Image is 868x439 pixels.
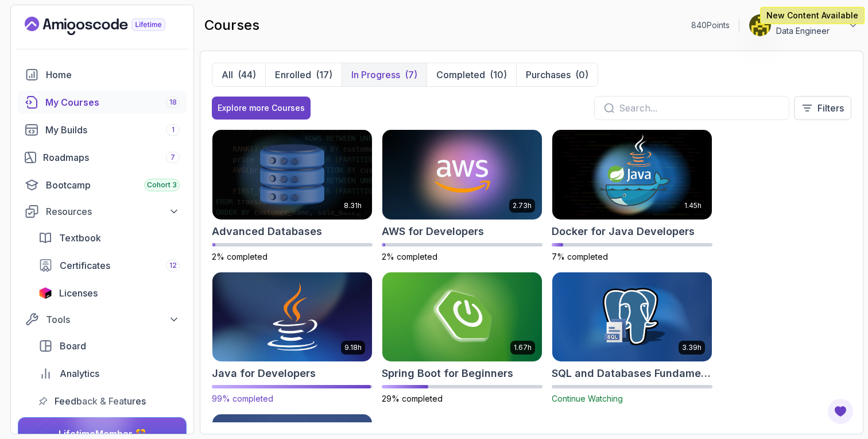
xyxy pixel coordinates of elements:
[817,101,844,115] p: Filters
[55,394,146,408] span: Feedback & Features
[382,130,542,219] img: AWS for Developers card
[766,10,858,21] p: New Content Available
[32,282,187,305] a: licenses
[382,394,443,403] span: 29% completed
[46,205,180,218] div: Resources
[238,68,256,82] div: (44)
[172,125,175,134] span: 1
[552,272,712,405] a: SQL and Databases Fundamentals card3.39hSQL and Databases FundamentalsContinue Watching
[32,390,187,413] a: feedback
[382,272,542,405] a: Spring Boot for Beginners card1.67hSpring Boot for Beginners29% completed
[382,129,542,263] a: AWS for Developers card2.73hAWS for Developers2% completed
[43,151,180,164] div: Roadmaps
[212,394,273,403] span: 99% completed
[32,334,187,357] a: board
[619,101,780,115] input: Search...
[212,130,372,219] img: Advanced Databases card
[169,261,177,270] span: 12
[60,259,110,272] span: Certificates
[59,286,98,300] span: Licenses
[316,68,332,82] div: (17)
[18,309,187,330] button: Tools
[212,272,373,405] a: Java for Developers card9.18hNew Content AvailableJava for Developers99% completed
[60,367,99,380] span: Analytics
[405,68,417,82] div: (7)
[18,91,187,114] a: courses
[18,174,187,197] a: bootcamp
[514,343,532,352] p: 1.67h
[212,63,265,86] button: All(44)
[18,118,187,141] a: builds
[46,68,180,82] div: Home
[382,252,437,261] span: 2% completed
[427,63,516,86] button: Completed(10)
[265,63,342,86] button: Enrolled(17)
[32,226,187,249] a: textbook
[526,68,571,82] p: Purchases
[691,20,730,31] p: 840 Points
[212,252,268,261] span: 2% completed
[749,14,859,37] button: user profile image[PERSON_NAME]Data Engineer
[147,180,177,190] span: Cohort 3
[436,68,485,82] p: Completed
[32,362,187,385] a: analytics
[552,365,712,382] h2: SQL and Databases Fundamentals
[342,63,427,86] button: In Progress(7)
[382,272,542,362] img: Spring Boot for Beginners card
[212,224,322,240] h2: Advanced Databases
[60,339,86,353] span: Board
[18,63,187,86] a: home
[18,146,187,169] a: roadmaps
[682,343,702,352] p: 3.39h
[827,398,854,425] button: Open Feedback Button
[794,96,851,120] button: Filters
[208,270,376,364] img: Java for Developers card
[490,68,507,82] div: (10)
[552,130,712,219] img: Docker for Java Developers card
[351,68,400,82] p: In Progress
[222,68,233,82] p: All
[212,97,311,120] button: Explore more Courses
[575,68,588,82] div: (0)
[59,231,101,245] span: Textbook
[32,254,187,277] a: certificates
[552,224,695,240] h2: Docker for Java Developers
[344,201,362,210] p: 8.31h
[552,129,712,263] a: Docker for Java Developers card1.45hDocker for Java Developers7% completed
[749,14,771,36] img: user profile image
[25,17,192,35] a: Landing page
[169,98,177,107] span: 18
[45,123,180,137] div: My Builds
[382,365,513,382] h2: Spring Boot for Beginners
[382,224,484,240] h2: AWS for Developers
[552,394,623,403] span: Continue Watching
[45,95,180,109] div: My Courses
[38,287,52,299] img: jetbrains icon
[776,25,843,37] p: Data Engineer
[275,68,311,82] p: Enrolled
[204,16,259,34] h2: courses
[46,178,180,192] div: Bootcamp
[212,129,373,263] a: Advanced Databases card8.31hAdvanced Databases2% completed
[516,63,598,86] button: Purchases(0)
[552,272,712,362] img: SQL and Databases Fundamentals card
[212,365,316,382] h2: Java for Developers
[344,343,362,352] p: 9.18h
[170,153,175,162] span: 7
[552,252,608,261] span: 7% completed
[513,201,532,210] p: 2.73h
[46,313,180,326] div: Tools
[18,201,187,222] button: Resources
[218,102,305,114] div: Explore more Courses
[684,201,702,210] p: 1.45h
